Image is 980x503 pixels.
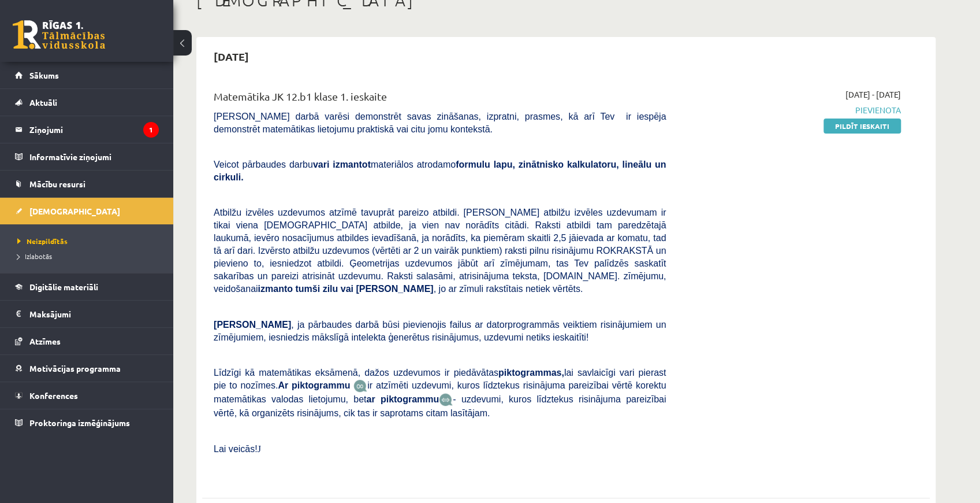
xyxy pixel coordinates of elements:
[214,444,258,454] span: Lai veicās!
[439,393,453,406] img: wKvN42sLe3LLwAAAABJRU5ErkJggg==
[683,104,901,116] span: Pievienota
[29,417,130,428] span: Proktoringa izmēģinājums
[17,251,52,261] span: Izlabotās
[313,160,371,169] b: vari izmantot
[29,282,98,292] span: Digitālie materiāli
[17,251,162,261] a: Izlabotās
[15,116,159,143] a: Ziņojumi1
[29,390,78,401] span: Konferences
[214,160,666,182] span: Veicot pārbaudes darbu materiālos atrodamo
[143,122,159,138] i: 1
[214,112,666,134] span: [PERSON_NAME] darbā varēsi demonstrēt savas zināšanas, izpratni, prasmes, kā arī Tev ir iespēja d...
[15,89,159,116] a: Aktuāli
[214,320,291,330] span: [PERSON_NAME]
[15,143,159,170] a: Informatīvie ziņojumi
[202,43,260,70] h2: [DATE]
[15,355,159,382] a: Motivācijas programma
[17,236,68,246] span: Neizpildītās
[15,171,159,197] a: Mācību resursi
[29,97,57,108] span: Aktuāli
[15,273,159,300] a: Digitālie materiāli
[214,88,666,110] div: Matemātika JK 12.b1 klase 1. ieskaite
[29,179,85,189] span: Mācību resursi
[15,409,159,436] a: Proktoringa izmēģinājums
[29,301,159,327] legend: Maksājumi
[29,116,159,143] legend: Ziņojumi
[15,62,159,88] a: Sākums
[824,119,901,134] a: Pildīt ieskaiti
[17,236,162,246] a: Neizpildītās
[278,380,350,390] b: Ar piktogrammu
[214,320,666,342] span: , ja pārbaudes darbā būsi pievienojis failus ar datorprogrammās veiktiem risinājumiem un zīmējumi...
[29,143,159,170] legend: Informatīvie ziņojumi
[258,444,261,454] span: J
[214,160,666,182] b: formulu lapu, zinātnisko kalkulatoru, lineālu un cirkuli.
[214,368,666,390] span: Līdzīgi kā matemātikas eksāmenā, dažos uzdevumos ir piedāvātas lai savlaicīgi vari pierast pie to...
[29,363,121,373] span: Motivācijas programma
[366,394,439,404] b: ar piktogrammu
[295,284,433,294] b: tumši zilu vai [PERSON_NAME]
[845,88,901,101] span: [DATE] - [DATE]
[13,20,105,49] a: Rīgas 1. Tālmācības vidusskola
[29,206,120,216] span: [DEMOGRAPHIC_DATA]
[15,328,159,354] a: Atzīmes
[29,336,61,346] span: Atzīmes
[15,301,159,327] a: Maksājumi
[498,368,564,378] b: piktogrammas,
[214,380,666,404] span: ir atzīmēti uzdevumi, kuros līdztekus risinājuma pareizībai vērtē korektu matemātikas valodas lie...
[258,284,293,294] b: izmanto
[15,198,159,224] a: [DEMOGRAPHIC_DATA]
[29,70,59,80] span: Sākums
[15,382,159,409] a: Konferences
[353,379,367,393] img: JfuEzvunn4EvwAAAAASUVORK5CYII=
[214,208,666,294] span: Atbilžu izvēles uzdevumos atzīmē tavuprāt pareizo atbildi. [PERSON_NAME] atbilžu izvēles uzdevuma...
